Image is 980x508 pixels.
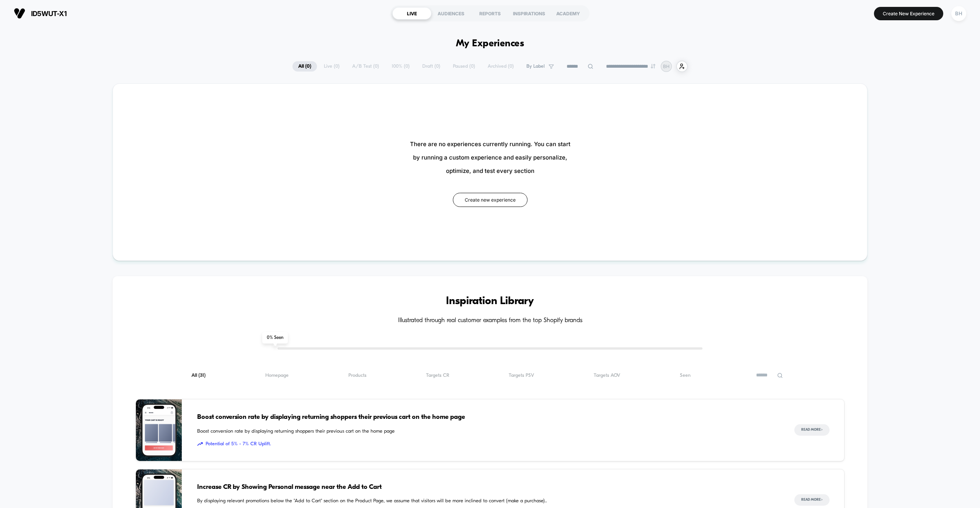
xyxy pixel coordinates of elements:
[191,373,206,378] span: All
[453,193,528,207] button: Create new experience
[456,38,524,49] h1: My Experiences
[136,317,844,324] h4: Illustrated through real customer examples from the top Shopify brands
[426,373,449,378] span: Targets CR
[31,10,67,18] span: id5wut-x1
[951,6,966,21] div: BH
[431,7,470,20] div: AUDIENCES
[197,440,779,448] span: Potential of 5% - 7% CR Uplift.
[11,7,69,20] button: id5wut-x1
[410,137,570,177] span: There are no experiences currently running. You can start by running a custom experience and easi...
[526,63,545,69] span: By Label
[136,295,844,308] h3: Inspiration Library
[663,63,670,69] p: BH
[874,7,943,20] button: Create New Experience
[292,61,317,72] span: All ( 0 )
[510,7,549,20] div: INSPIRATIONS
[262,332,288,344] span: 0 % Seen
[197,412,779,422] span: Boost conversion rate by displaying returning shoppers their previous cart on the home page
[348,373,366,378] span: Products
[265,373,289,378] span: Homepage
[392,7,431,20] div: LIVE
[680,373,691,378] span: Seen
[549,7,588,20] div: ACADEMY
[509,373,534,378] span: Targets PSV
[197,428,779,435] span: Boost conversion rate by displaying returning shoppers their previous cart on the home page
[470,7,510,20] div: REPORTS
[794,494,830,506] button: Read More>
[949,6,969,21] button: BH
[197,482,779,492] span: Increase CR by Showing Personal message near the Add to Cart
[594,373,620,378] span: Targets AOV
[651,64,655,68] img: end
[794,424,830,436] button: Read More>
[136,399,182,461] img: Boost conversion rate by displaying returning shoppers their previous cart on the home page
[197,497,779,505] span: By displaying relevant promotions below the "Add to Cart" section on the Product Page, we assume ...
[198,373,206,378] span: ( 31 )
[14,8,25,19] img: Visually logo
